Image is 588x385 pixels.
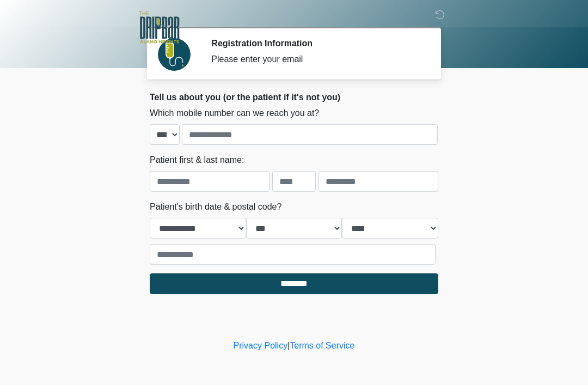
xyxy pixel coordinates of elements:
h2: Tell us about you (or the patient if it's not you) [150,92,438,102]
img: The DRIPBaR - Alamo Heights Logo [139,8,180,47]
a: | [287,341,290,350]
a: Privacy Policy [234,341,288,350]
div: Please enter your email [211,53,422,66]
label: Patient first & last name: [150,154,244,167]
a: Terms of Service [290,341,354,350]
label: Patient's birth date & postal code? [150,200,281,213]
label: Which mobile number can we reach you at? [150,107,319,120]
